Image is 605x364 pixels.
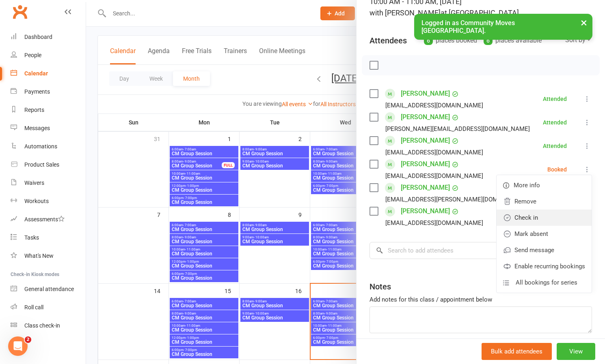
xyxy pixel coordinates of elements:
[497,258,592,274] a: Enable recurring bookings
[11,119,86,137] a: Messages
[557,343,595,360] button: View
[482,343,552,360] button: Bulk add attendees
[11,317,86,335] a: Class kiosk mode
[543,143,567,149] div: Attended
[11,83,86,101] a: Payments
[497,210,592,226] a: Check in
[24,143,57,150] div: Automations
[497,226,592,242] a: Mark absent
[24,125,50,131] div: Messages
[11,229,86,247] a: Tasks
[24,216,65,223] div: Assessments
[514,180,540,190] span: More info
[497,242,592,258] a: Send message
[547,167,567,172] div: Booked
[401,87,450,100] a: [PERSON_NAME]
[385,171,483,181] div: [EMAIL_ADDRESS][DOMAIN_NAME]
[369,295,592,304] div: Add notes for this class / appointment below
[11,64,86,83] a: Calendar
[24,286,74,292] div: General attendance
[24,304,43,310] div: Roll call
[24,161,59,168] div: Product Sales
[401,158,450,171] a: [PERSON_NAME]
[11,210,86,229] a: Assessments
[11,46,86,64] a: People
[441,9,519,17] span: at [GEOGRAPHIC_DATA]
[516,278,577,287] span: All bookings for series
[577,14,591,31] button: ×
[24,107,44,113] div: Reports
[369,9,441,17] span: with [PERSON_NAME]
[11,247,86,265] a: What's New
[11,298,86,317] a: Roll call
[11,174,86,192] a: Waivers
[401,111,450,124] a: [PERSON_NAME]
[24,253,54,259] div: What's New
[369,242,592,259] input: Search to add attendees
[8,336,28,356] iframe: Intercom live chat
[385,218,483,228] div: [EMAIL_ADDRESS][DOMAIN_NAME]
[11,156,86,174] a: Product Sales
[543,96,567,102] div: Attended
[497,177,592,193] a: More info
[11,137,86,156] a: Automations
[11,192,86,210] a: Workouts
[369,281,391,292] div: Notes
[401,181,450,194] a: [PERSON_NAME]
[11,101,86,119] a: Reports
[24,88,50,95] div: Payments
[24,52,41,58] div: People
[543,120,567,125] div: Attended
[421,19,515,34] span: Logged in as Community Moves [GEOGRAPHIC_DATA].
[24,234,39,241] div: Tasks
[10,2,30,22] a: Clubworx
[24,180,44,186] div: Waivers
[11,280,86,298] a: General attendance kiosk mode
[24,198,49,204] div: Workouts
[24,70,48,77] div: Calendar
[385,194,530,205] div: [EMAIL_ADDRESS][PERSON_NAME][DOMAIN_NAME]
[497,274,592,291] a: All bookings for series
[497,193,592,210] a: Remove
[385,124,530,134] div: [PERSON_NAME][EMAIL_ADDRESS][DOMAIN_NAME]
[401,134,450,147] a: [PERSON_NAME]
[385,100,483,111] div: [EMAIL_ADDRESS][DOMAIN_NAME]
[385,147,483,158] div: [EMAIL_ADDRESS][DOMAIN_NAME]
[24,322,60,329] div: Class check-in
[25,336,31,343] span: 2
[401,205,450,218] a: [PERSON_NAME]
